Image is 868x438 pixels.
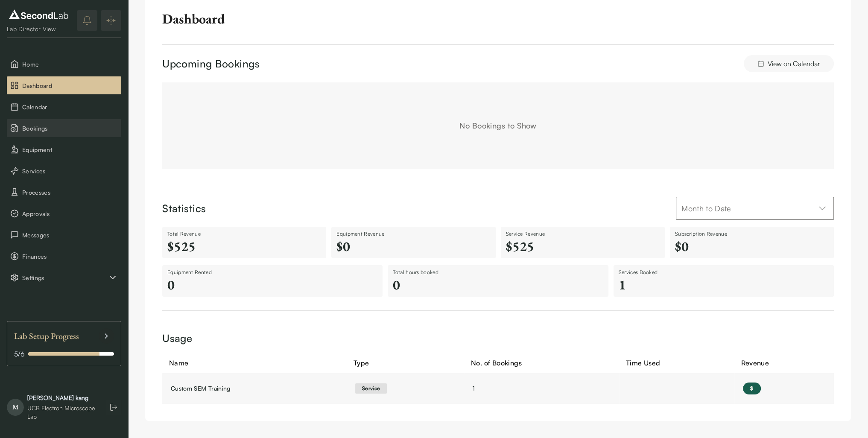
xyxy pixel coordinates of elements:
[7,55,121,73] button: Home
[506,238,660,255] h2: $525
[506,230,660,238] div: Service Revenue
[393,276,603,293] h2: 0
[734,353,834,373] th: Revenue
[167,276,377,293] h2: 0
[7,98,121,116] button: Calendar
[7,140,121,158] button: Equipment
[676,197,834,220] button: Month to Date
[22,188,118,197] span: Processes
[14,328,79,344] span: Lab Setup Progress
[7,183,121,201] button: Processes
[22,209,118,218] span: Approvals
[27,394,97,402] div: [PERSON_NAME] kang
[22,145,118,154] span: Equipment
[7,76,121,94] button: Dashboard
[743,383,760,394] div: $
[22,124,118,133] span: Bookings
[619,269,829,276] div: Services Booked
[22,273,108,282] span: Settings
[675,230,829,238] div: Subscription Revenue
[768,58,820,69] span: View on Calendar
[7,119,121,137] button: Bookings
[77,10,97,31] button: notifications
[393,269,603,276] div: Total hours booked
[7,226,121,244] button: Messages
[101,10,121,31] button: Expand/Collapse sidebar
[171,384,338,393] a: Custom SEM Training
[162,353,347,373] th: Name
[7,247,121,265] button: Finances
[162,82,834,169] div: No Bookings to Show
[464,353,619,373] th: No. of Bookings
[7,8,70,21] img: logo
[22,81,118,90] span: Dashboard
[336,230,490,238] div: Equipment Revenue
[14,349,25,359] span: 5 / 6
[355,383,387,394] div: service
[22,102,118,111] span: Calendar
[22,60,118,69] span: Home
[22,166,118,175] span: Services
[7,269,121,286] button: Settings
[167,238,321,255] h2: $525
[167,269,377,276] div: Equipment Rented
[27,404,97,421] div: UCB Electron Microscope Lab
[336,238,490,255] h2: $0
[347,353,464,373] th: Type
[162,331,834,346] div: Usage
[162,201,206,216] div: Statistics
[162,10,225,27] h2: Dashboard
[167,230,321,238] div: Total Revenue
[7,399,24,416] span: M
[7,204,121,222] button: Approvals
[619,353,735,373] th: Time Used
[22,252,118,261] span: Finances
[7,269,121,286] div: Settings sub items
[106,400,121,415] button: Log out
[171,384,299,393] div: Custom SEM Training
[7,162,121,180] button: Services
[675,238,829,255] h2: $0
[7,25,70,33] div: Lab Director View
[162,57,260,71] div: Upcoming Bookings
[22,231,118,239] span: Messages
[744,55,834,72] a: View on Calendar
[473,384,611,393] div: 1
[619,276,829,293] h2: 1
